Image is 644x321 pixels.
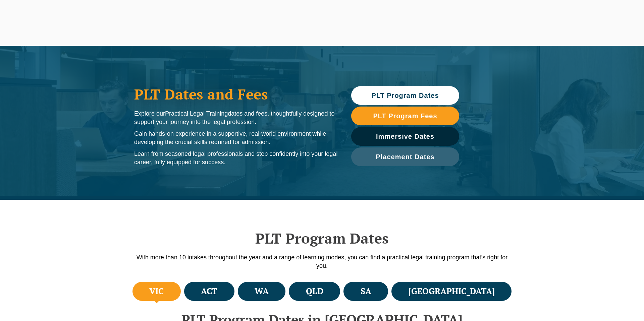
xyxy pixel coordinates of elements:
h4: WA [255,286,269,297]
h2: PLT Program Dates [131,230,513,247]
span: Practical Legal Training [165,110,228,117]
p: Gain hands-on experience in a supportive, real-world environment while developing the crucial ski... [134,130,338,146]
a: Immersive Dates [351,127,459,146]
h4: SA [361,286,371,297]
span: Placement Dates [376,153,434,160]
h1: PLT Dates and Fees [134,86,338,103]
span: PLT Program Dates [371,92,439,99]
h4: QLD [306,286,323,297]
p: With more than 10 intakes throughout the year and a range of learning modes, you can find a pract... [131,253,513,270]
a: PLT Program Dates [351,86,459,105]
h4: VIC [149,286,164,297]
span: Immersive Dates [376,133,434,140]
p: Learn from seasoned legal professionals and step confidently into your legal career, fully equipp... [134,150,338,167]
h4: [GEOGRAPHIC_DATA] [409,286,495,297]
a: Placement Dates [351,147,459,166]
a: PLT Program Fees [351,107,459,125]
h4: ACT [201,286,217,297]
span: PLT Program Fees [373,113,437,119]
p: Explore our dates and fees, thoughtfully designed to support your journey into the legal profession. [134,110,338,126]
